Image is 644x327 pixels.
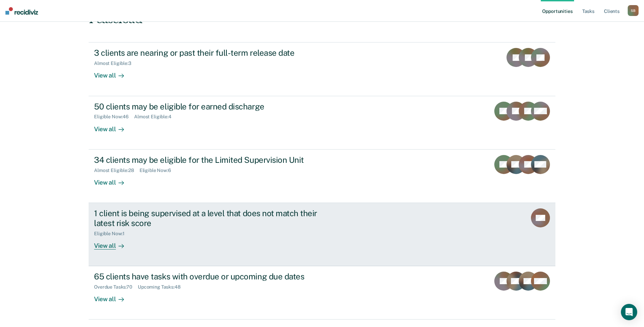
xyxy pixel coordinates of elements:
[94,290,132,303] div: View all
[621,304,637,320] div: Open Intercom Messenger
[628,5,639,16] button: SB
[94,168,140,173] div: Almost Eligible : 28
[94,173,132,186] div: View all
[89,150,555,203] a: 34 clients may be eligible for the Limited Supervision UnitAlmost Eligible:28Eligible Now:6View all
[94,102,332,111] div: 50 clients may be eligible for earned discharge
[94,114,134,120] div: Eligible Now : 46
[94,66,132,80] div: View all
[94,61,137,66] div: Almost Eligible : 3
[94,236,132,249] div: View all
[94,208,332,228] div: 1 client is being supervised at a level that does not match their latest risk score
[89,203,555,266] a: 1 client is being supervised at a level that does not match their latest risk scoreEligible Now:1...
[89,96,555,150] a: 50 clients may be eligible for earned dischargeEligible Now:46Almost Eligible:4View all
[134,114,177,120] div: Almost Eligible : 4
[628,5,639,16] div: S B
[94,48,332,58] div: 3 clients are nearing or past their full-term release date
[89,42,555,96] a: 3 clients are nearing or past their full-term release dateAlmost Eligible:3View all
[94,231,130,237] div: Eligible Now : 1
[138,284,186,290] div: Upcoming Tasks : 48
[140,168,177,173] div: Eligible Now : 6
[89,266,555,320] a: 65 clients have tasks with overdue or upcoming due datesOverdue Tasks:70Upcoming Tasks:48View all
[94,120,132,133] div: View all
[5,7,38,15] img: Recidiviz
[94,284,138,290] div: Overdue Tasks : 70
[94,272,332,281] div: 65 clients have tasks with overdue or upcoming due dates
[94,155,332,165] div: 34 clients may be eligible for the Limited Supervision Unit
